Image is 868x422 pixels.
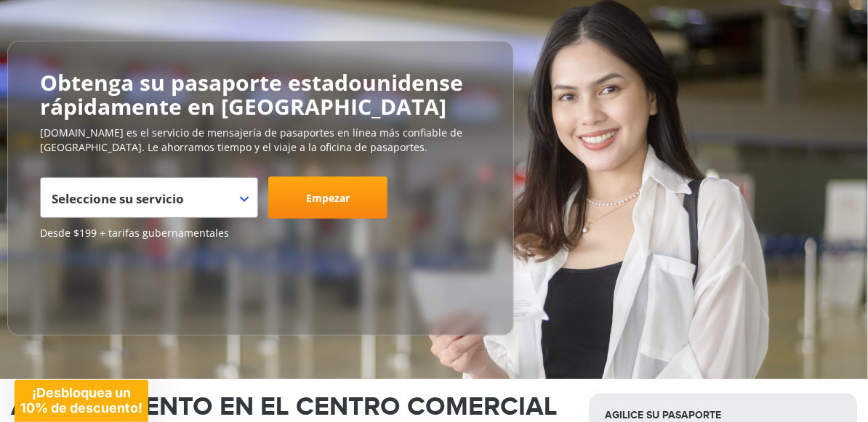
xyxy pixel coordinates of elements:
div: ¡Desbloquea un 10% de descuento! [15,380,148,422]
font: Empezar [306,191,350,205]
span: Seleccione su servicio [40,177,258,218]
iframe: Reseñas de clientes proporcionadas por Trustpilot [40,248,149,320]
font: Obtenga su pasaporte estadounidense rápidamente en [GEOGRAPHIC_DATA] [40,68,463,121]
font: [DOMAIN_NAME] es el servicio de mensajería de pasaportes en línea más confiable de [GEOGRAPHIC_DA... [40,126,462,154]
font: Desde $199 + tarifas gubernamentales [40,226,229,240]
font: ¡Desbloquea un 10% de descuento! [20,385,142,415]
font: Agilice su pasaporte [605,409,721,421]
a: Empezar [268,176,387,219]
span: Seleccione su servicio [52,183,243,224]
font: Seleccione su servicio [52,190,184,207]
